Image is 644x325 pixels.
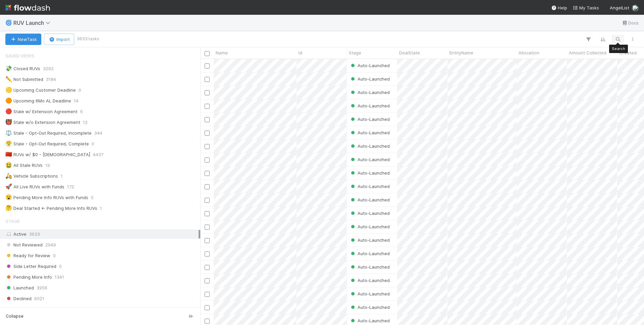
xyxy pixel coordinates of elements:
div: Active [5,230,199,238]
input: Toggle Row Selected [205,198,210,203]
span: Name [216,49,228,56]
span: Allocation [519,49,539,56]
span: 3633 [29,231,40,237]
span: 🌀 [5,20,12,26]
div: Auto-Launched [350,264,390,270]
span: Auto-Launched [350,130,390,135]
input: Toggle All Rows Selected [205,51,210,56]
button: Import [44,34,74,45]
span: 1 [61,172,63,180]
div: All Stale RUVs [5,161,43,170]
span: Auto-Launched [350,305,390,310]
div: Stale w/o Extension Agreement [5,118,80,127]
input: Toggle Row Selected [205,90,210,95]
img: avatar_55035ea6-c43a-43cd-b0ad-a82770e0f712.png [632,5,639,11]
span: ✏️ [5,76,12,82]
div: Auto-Launched [350,317,390,324]
span: 🤮 [5,162,12,168]
span: 4437 [93,150,103,159]
input: Toggle Row Selected [205,157,210,162]
span: 0 [53,251,56,260]
div: Auto-Launched [350,156,390,163]
div: All Live RUVs with Funds [5,183,64,191]
span: Auto-Launched [350,184,390,189]
div: Auto-Launched [350,237,390,243]
span: Not Reviewed [5,241,43,249]
button: NewTask [5,34,41,45]
span: Auto-Launched [350,237,390,243]
a: My Tasks [573,4,599,11]
span: 😤 [5,141,12,146]
div: Auto-Launched [350,116,390,123]
input: Toggle Row Selected [205,171,210,176]
div: Vehicle Subscriptions [5,172,58,180]
span: Stage [349,49,361,56]
div: Auto-Launched [350,196,390,203]
span: 716 [47,305,54,314]
div: Help [551,4,567,11]
div: Auto-Launched [350,76,390,82]
input: Toggle Row Selected [205,211,210,216]
div: Auto-Launched [350,143,390,149]
div: Auto-Launched [350,102,390,109]
span: 0 [92,140,94,148]
span: 3292 [43,64,54,73]
div: Closed RUVs [5,64,40,73]
span: 😮 [5,194,12,200]
a: Docs [622,19,639,27]
span: 👹 [5,119,12,125]
span: DealState [399,49,420,56]
span: Auto-Launched [350,291,390,296]
span: Stage [5,215,20,228]
span: 3956 [37,284,47,292]
input: Toggle Row Selected [205,131,210,136]
div: Auto-Launched [350,89,390,96]
span: 🟡 [5,87,12,93]
span: 🔴 [5,108,12,114]
span: 0 [78,86,81,94]
input: Toggle Row Selected [205,251,210,257]
div: Auto-Launched [350,170,390,176]
div: Auto-Launched [350,250,390,257]
span: Auto-Launched [350,90,390,95]
span: 6021 [34,294,44,303]
span: Auto-Launched [350,224,390,229]
img: logo-inverted-e16ddd16eac7371096b0.svg [5,2,50,13]
div: Pending More Info RUVs with Funds [5,193,88,202]
input: Toggle Row Selected [205,104,210,109]
input: Toggle Row Selected [205,305,210,310]
span: 0 [91,193,94,202]
div: Auto-Launched [350,223,390,230]
span: Ready for Review [5,251,50,260]
small: 3633 tasks [77,36,99,42]
span: 14 [74,97,78,105]
div: Upcoming Customer Deadline [5,86,76,94]
span: 2949 [45,241,56,249]
input: Toggle Row Selected [205,63,210,68]
span: Created [619,49,637,56]
span: EntityName [449,49,473,56]
span: 🛵 [5,173,12,179]
div: RUVs w/ $0 - [DEMOGRAPHIC_DATA] [5,150,90,159]
span: Auto-Launched [350,117,390,122]
span: Launched [5,284,34,292]
span: Close Initiated [5,305,44,314]
span: 19 [45,161,50,170]
span: 6 [80,107,83,116]
span: ⚖️ [5,130,12,136]
span: 1 [100,204,102,213]
span: Saved Views [5,49,34,62]
input: Toggle Row Selected [205,319,210,324]
span: 3184 [46,75,56,84]
input: Toggle Row Selected [205,292,210,297]
div: Auto-Launched [350,183,390,190]
div: Not Submitted [5,75,43,84]
span: Auto-Launched [350,76,390,82]
span: Auto-Launched [350,318,390,323]
span: Auto-Launched [350,278,390,283]
span: My Tasks [573,5,599,10]
div: Stale w/ Extension Agreement [5,107,77,116]
span: 0 [59,262,62,271]
input: Toggle Row Selected [205,278,210,283]
input: Toggle Row Selected [205,238,210,243]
